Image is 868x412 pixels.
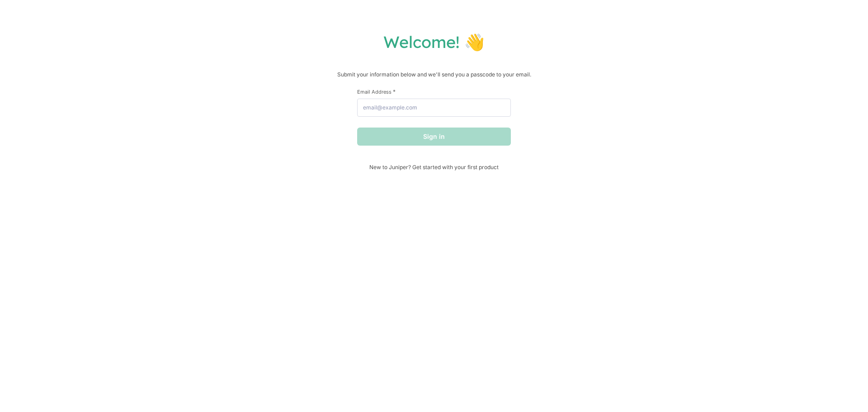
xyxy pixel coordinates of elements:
[357,88,511,95] label: Email Address
[393,88,396,95] span: This field is required.
[357,99,511,117] input: email@example.com
[9,70,859,79] p: Submit your information below and we'll send you a passcode to your email.
[9,32,859,52] h1: Welcome! 👋
[357,164,511,170] span: New to Juniper? Get started with your first product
